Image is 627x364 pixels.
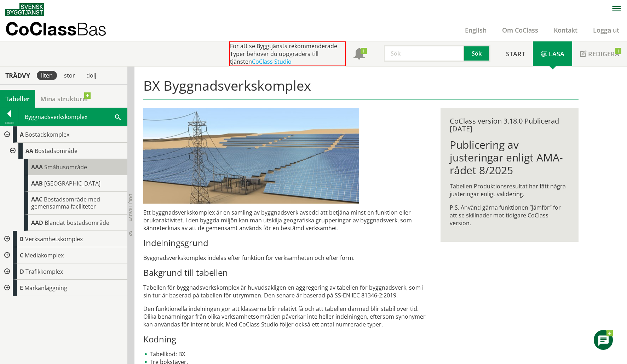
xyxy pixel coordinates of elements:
a: English [457,26,494,34]
a: Kontakt [546,26,585,34]
div: CoClass version 3.18.0 Publicerad [DATE] [450,117,569,133]
p: Tabellen för byggnadsverkskomplex är huvudsakligen en aggregering av tabellen för byggnadsverk, s... [143,284,430,299]
div: För att se Byggtjänsts rekommenderade Typer behöver du uppgradera till tjänsten [229,41,346,66]
span: AAD [31,219,43,227]
span: Bostadskomplex [25,131,69,138]
div: dölj [82,71,100,80]
span: C [20,251,23,259]
a: Redigera [572,41,627,66]
span: [GEOGRAPHIC_DATA] [44,180,100,187]
h3: Indelningsgrund [143,238,430,248]
span: Start [506,50,525,58]
span: Blandat bostadsområde [45,219,109,227]
span: A [20,131,24,138]
span: Notifikationer [353,49,365,60]
span: Verksamhetskomplex [25,235,83,243]
li: Tabellkod: BX [143,350,430,358]
div: Tillbaka [0,120,18,126]
div: Gå till informationssidan för CoClass Studio [11,215,127,231]
span: D [20,268,24,275]
p: Den funktionella indelningen gör att klasserna blir relativt få och att tabellen därmed blir stab... [143,305,430,328]
div: Trädvy [1,72,34,79]
h1: BX Byggnadsverkskomplex [143,78,578,99]
span: Dölj trädvy [128,194,134,221]
div: Gå till informationssidan för CoClass Studio [11,159,127,175]
div: Gå till informationssidan för CoClass Studio [6,143,127,231]
div: Gå till informationssidan för CoClass Studio [11,192,127,215]
button: Sök [464,45,490,62]
p: CoClass [5,25,107,33]
span: Småhusområde [44,163,87,171]
span: Bostadsområde med gemensamma faciliteter [31,195,100,210]
span: Läsa [549,50,564,58]
span: Bas [76,18,107,39]
h3: Kodning [143,334,430,345]
a: CoClass Studio [252,58,292,66]
h1: Publicering av justeringar enligt AMA-rådet 8/2025 [450,138,569,177]
a: Start [498,41,533,66]
p: Tabellen Produktionsresultat har fått några justeringar enligt validering. [450,182,569,198]
span: Sök i tabellen [115,113,121,120]
img: 37641-solenergisiemensstor.jpg [143,108,359,204]
span: AAA [31,163,43,171]
a: CoClassBas [5,19,122,41]
div: Gå till informationssidan för CoClass Studio [11,175,127,192]
p: P.S. Använd gärna funktionen ”Jämför” för att se skillnader mot tidigare CoClass version. [450,204,569,227]
span: B [20,235,24,243]
span: Bostadsområde [35,147,77,155]
span: Trafikkomplex [25,268,63,275]
img: Svensk Byggtjänst [5,3,44,16]
a: Läsa [533,41,572,66]
span: E [20,284,23,292]
span: Mediakomplex [25,251,64,259]
h3: Bakgrund till tabellen [143,267,430,278]
div: liten [37,71,57,80]
div: stor [60,71,79,80]
span: AAB [31,180,43,187]
span: AA [25,147,33,155]
span: Redigera [588,50,619,58]
span: Markanläggning [24,284,67,292]
span: AAC [31,195,42,203]
a: Om CoClass [494,26,546,34]
input: Sök [384,45,464,62]
a: Logga ut [585,26,627,34]
div: Byggnadsverkskomplex [18,108,127,126]
a: Mina strukturer [35,90,94,108]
